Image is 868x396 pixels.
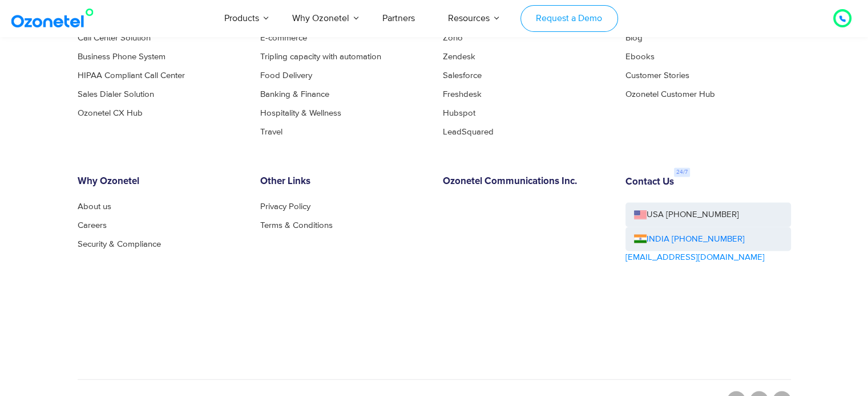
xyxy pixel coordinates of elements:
a: Banking & Finance [260,90,329,99]
a: About us [78,202,111,210]
a: Customer Stories [625,71,689,80]
a: Sales Dialer Solution [78,90,154,99]
a: Privacy Policy [260,202,310,210]
a: Careers [78,221,107,229]
a: Terms & Conditions [260,221,333,229]
h6: Why Ozonetel [78,176,243,187]
a: Security & Compliance [78,239,161,248]
a: Ozonetel CX Hub [78,109,143,117]
h6: Ozonetel Communications Inc. [443,176,608,187]
a: Hospitality & Wellness [260,109,341,117]
a: INDIA [PHONE_NUMBER] [634,232,745,246]
a: Request a Demo [520,5,618,32]
a: Ozonetel Customer Hub [625,90,715,99]
a: Salesforce [443,71,482,80]
a: Ebooks [625,52,655,61]
a: Blog [625,34,643,42]
a: Hubspot [443,109,475,117]
img: us-flag.png [634,210,647,219]
a: Food Delivery [260,71,312,80]
a: Tripling capacity with automation [260,52,381,61]
h6: Other Links [260,176,426,187]
a: LeadSquared [443,128,494,136]
img: ind-flag.png [634,234,647,243]
a: E-commerce [260,34,307,42]
a: Travel [260,128,282,136]
a: Call Center Solution [78,34,151,42]
a: HIPAA Compliant Call Center [78,71,185,80]
a: Zoho [443,34,463,42]
a: USA [PHONE_NUMBER] [625,202,791,227]
h6: Contact Us [625,177,674,188]
a: Zendesk [443,52,475,61]
a: Freshdesk [443,90,482,99]
a: Business Phone System [78,52,165,61]
a: [EMAIL_ADDRESS][DOMAIN_NAME] [625,251,765,264]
